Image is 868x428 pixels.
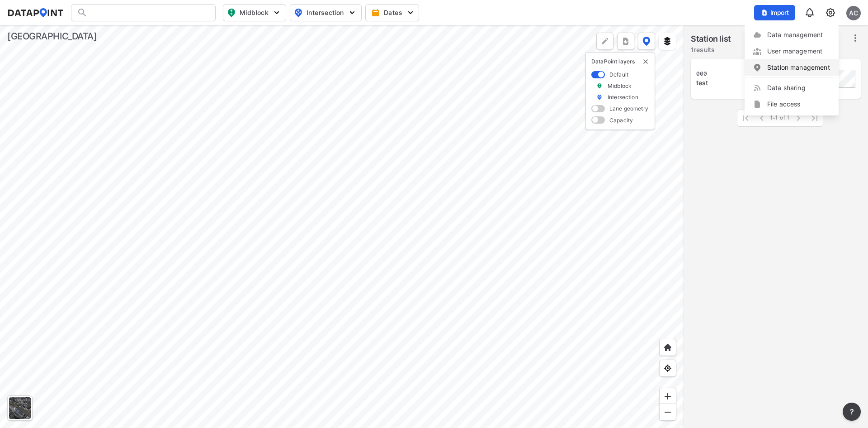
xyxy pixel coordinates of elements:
label: Intersection [608,93,638,101]
span: Last Page [807,110,823,126]
span: ? [848,406,855,417]
button: Dates [365,4,419,21]
a: User management [753,47,830,56]
img: 5YPKRKmlfpI5mqlR8AD95paCi+0kK1fRFDJSaMmawlwaeJcJwk9O2fotCW5ve9gAAAAASUVORK5CYII= [272,8,281,17]
img: map_pin_int.54838e6b.svg [293,7,304,18]
div: Polygon tool [596,33,613,50]
label: Midblock [608,82,632,90]
button: Midblock [223,4,286,21]
img: ZvzfEJKXnyWIrJytrsY285QMwk63cM6Drc+sIAAAAASUVORK5CYII= [663,392,672,401]
label: 1 results [691,45,731,54]
div: Home [659,339,676,356]
button: more [617,33,634,50]
img: map_pin_mid.602f9df1.svg [226,7,237,18]
label: Capacity [609,116,633,124]
img: station-management.abf98800.svg [753,63,762,72]
button: Intersection [290,4,362,21]
span: Midblock [227,7,280,18]
img: +XpAUvaXAN7GudzAAAAAElFTkSuQmCC [663,343,672,352]
label: Default [609,71,628,78]
div: [GEOGRAPHIC_DATA] [7,30,97,43]
img: data-sharing.aef27b25.svg [753,83,762,92]
span: Next Page [790,110,807,126]
img: file-sharing.48813489.svg [753,100,762,109]
img: MAAAAAElFTkSuQmCC [663,408,672,417]
img: dataPointLogo.9353c09d.svg [7,8,64,17]
span: Previous Page [754,110,770,126]
button: more [843,403,861,421]
label: Station list [691,33,731,45]
button: delete [642,58,649,65]
img: +Dz8AAAAASUVORK5CYII= [600,37,609,46]
button: Import [754,5,795,20]
span: Intersection [294,7,356,18]
span: 1-1 of 1 [770,115,790,122]
img: data-management.66d02b85.svg [753,30,762,39]
span: Dates [373,8,413,17]
span: First Page [737,110,754,126]
img: file_add.62c1e8a2.svg [761,9,768,16]
img: marker_Intersection.6861001b.svg [596,93,603,101]
div: 000 [696,70,835,77]
img: xqJnZQTG2JQi0x5lvmkeSNbbgIiQD62bqHG8IfrOzanD0FsRdYrij6fAAAAAElFTkSuQmCC [621,37,630,46]
img: data-point-layers.37681fc9.svg [642,37,651,46]
a: File access [753,100,830,109]
img: layers.ee07997e.svg [663,37,672,46]
img: marker_Midblock.5ba75e30.svg [596,82,603,90]
button: External layers [659,33,676,50]
a: Data sharing [753,83,830,92]
a: Station management [753,63,830,72]
div: Zoom in [659,388,676,405]
div: View my location [659,360,676,377]
div: Toggle basemap [7,395,33,421]
img: cids17cp3yIFEOpj3V8A9qJSH103uA521RftCD4eeui4ksIb+krbm5XvIjxD52OS6NWLn9gAAAAAElFTkSuQmCC [825,7,836,18]
p: DataPoint layers [591,58,649,65]
span: Import [759,8,790,17]
img: close-external-leyer.3061a1c7.svg [642,58,649,65]
button: DataPoint layers [638,33,655,50]
label: Lane geometry [609,105,648,112]
img: calendar-gold.39a51dde.svg [371,8,380,17]
img: 8A77J+mXikMhHQAAAAASUVORK5CYII= [804,7,815,18]
div: Zoom out [659,404,676,421]
div: test [696,78,835,87]
img: 5YPKRKmlfpI5mqlR8AD95paCi+0kK1fRFDJSaMmawlwaeJcJwk9O2fotCW5ve9gAAAAASUVORK5CYII= [406,8,415,17]
img: zeq5HYn9AnE9l6UmnFLPAAAAAElFTkSuQmCC [663,364,672,373]
img: 5YPKRKmlfpI5mqlR8AD95paCi+0kK1fRFDJSaMmawlwaeJcJwk9O2fotCW5ve9gAAAAASUVORK5CYII= [348,8,357,17]
a: Import [754,8,799,17]
img: user-management.fee44a48.svg [753,47,762,56]
a: Data management [753,30,830,39]
div: AC [846,6,861,20]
